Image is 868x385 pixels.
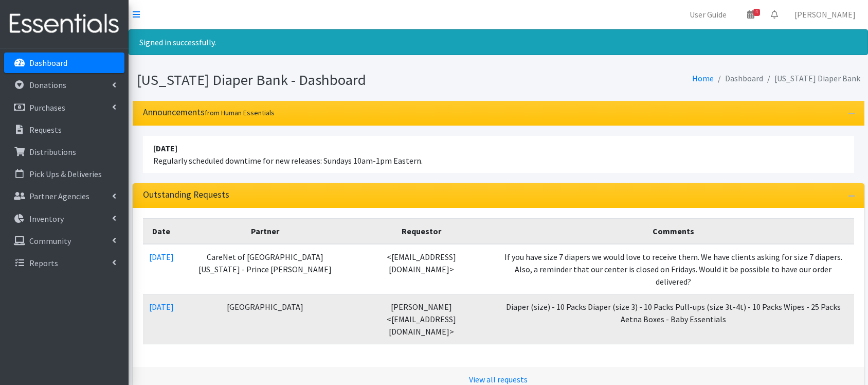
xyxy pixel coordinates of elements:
[692,73,714,83] a: Home
[143,189,229,200] h3: Outstanding Requests
[4,142,124,162] a: Distributions
[4,208,124,229] a: Inventory
[786,4,864,25] a: [PERSON_NAME]
[4,52,124,73] a: Dashboard
[143,107,275,118] h3: Announcements
[29,102,65,113] p: Purchases
[493,218,854,244] th: Comments
[29,191,89,201] p: Partner Agencies
[753,9,760,16] span: 4
[493,294,854,344] td: Diaper (size) - 10 Packs Diaper (size 3) - 10 Packs Pull-ups (size 3t-4t) - 10 Packs Wipes - 25 P...
[4,119,124,140] a: Requests
[129,29,868,55] div: Signed in successfully.
[205,108,275,117] small: from Human Essentials
[29,236,71,246] p: Community
[4,75,124,95] a: Donations
[714,71,763,86] li: Dashboard
[350,244,492,294] td: <[EMAIL_ADDRESS][DOMAIN_NAME]>
[763,71,860,86] li: [US_STATE] Diaper Bank
[4,231,124,251] a: Community
[29,258,58,268] p: Reports
[350,218,492,244] th: Requestor
[180,244,351,294] td: CareNet of [GEOGRAPHIC_DATA][US_STATE] - Prince [PERSON_NAME]
[149,302,174,312] a: [DATE]
[153,143,177,153] strong: [DATE]
[29,214,64,224] p: Inventory
[143,218,180,244] th: Date
[180,218,351,244] th: Partner
[469,374,528,384] a: View all requests
[29,169,102,179] p: Pick Ups & Deliveries
[149,252,174,262] a: [DATE]
[681,4,735,25] a: User Guide
[137,71,495,89] h1: [US_STATE] Diaper Bank - Dashboard
[4,7,124,41] img: HumanEssentials
[4,164,124,184] a: Pick Ups & Deliveries
[29,80,66,90] p: Donations
[350,294,492,344] td: [PERSON_NAME] <[EMAIL_ADDRESS][DOMAIN_NAME]>
[29,58,67,68] p: Dashboard
[29,147,76,157] p: Distributions
[4,97,124,118] a: Purchases
[143,136,854,173] li: Regularly scheduled downtime for new releases: Sundays 10am-1pm Eastern.
[180,294,351,344] td: [GEOGRAPHIC_DATA]
[493,244,854,294] td: If you have size 7 diapers we would love to receive them. We have clients asking for size 7 diape...
[4,253,124,273] a: Reports
[4,186,124,206] a: Partner Agencies
[739,4,763,25] a: 4
[29,125,62,135] p: Requests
